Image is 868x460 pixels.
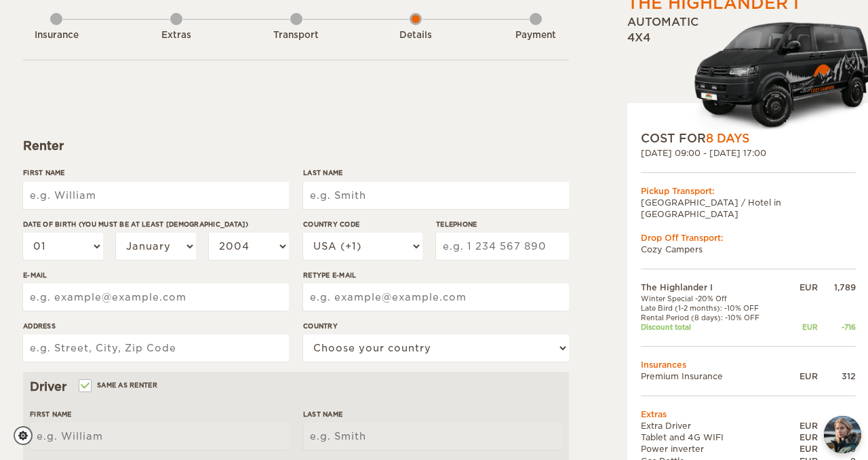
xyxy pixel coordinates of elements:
[303,284,569,311] input: e.g. example@example.com
[641,313,787,322] td: Rental Period (8 days): -10% OFF
[23,334,289,362] input: e.g. Street, City, Zip Code
[80,379,157,391] label: Same as renter
[259,29,334,42] div: Transport
[641,232,856,244] div: Drop Off Transport:
[641,294,787,303] td: Winter Special -20% Off
[641,282,787,293] td: The Highlander I
[818,282,856,293] div: 1,789
[303,182,569,209] input: e.g. Smith
[30,379,562,395] div: Driver
[641,322,787,332] td: Discount total
[641,303,787,313] td: Late Bird (1-2 months): -10% OFF
[641,147,856,159] div: [DATE] 09:00 - [DATE] 17:00
[303,321,569,331] label: Country
[641,370,787,382] td: Premium Insurance
[818,370,856,382] div: 312
[641,408,856,420] td: Extras
[787,432,818,443] div: EUR
[641,443,787,455] td: Power inverter
[30,409,289,419] label: First Name
[23,219,289,229] label: Date of birth (You must be at least [DEMOGRAPHIC_DATA])
[378,29,453,42] div: Details
[303,219,422,229] label: Country Code
[641,432,787,443] td: Tablet and 4G WIFI
[303,423,562,450] input: e.g. Smith
[818,322,856,332] div: -716
[818,420,856,432] div: 48
[706,132,749,145] span: 8 Days
[818,443,856,455] div: 20
[303,270,569,280] label: Retype E-mail
[818,432,856,443] div: 80
[787,370,818,382] div: EUR
[641,197,856,220] td: [GEOGRAPHIC_DATA] / Hotel in [GEOGRAPHIC_DATA]
[824,416,861,453] button: chat-button
[23,321,289,331] label: Address
[787,322,818,332] div: EUR
[436,233,569,260] input: e.g. 1 234 567 890
[641,130,856,147] div: COST FOR
[641,185,856,197] div: Pickup Transport:
[30,423,289,450] input: e.g. William
[139,29,214,42] div: Extras
[303,168,569,178] label: Last Name
[303,409,562,419] label: Last Name
[14,426,41,445] a: Cookie settings
[436,219,569,229] label: Telephone
[641,359,856,370] td: Insurances
[23,182,289,209] input: e.g. William
[498,29,573,42] div: Payment
[641,420,787,432] td: Extra Driver
[23,168,289,178] label: First Name
[23,284,289,311] input: e.g. example@example.com
[641,244,856,255] td: Cozy Campers
[19,29,94,42] div: Insurance
[787,420,818,432] div: EUR
[787,282,818,293] div: EUR
[787,443,818,455] div: EUR
[23,138,569,154] div: Renter
[824,416,861,453] img: Freyja at Cozy Campers
[80,383,89,391] input: Same as renter
[23,270,289,280] label: E-mail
